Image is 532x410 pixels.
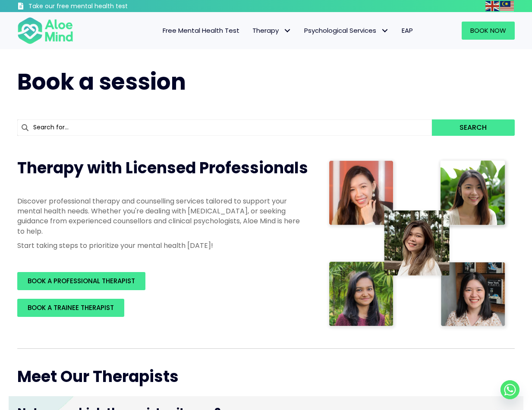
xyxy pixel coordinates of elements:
[17,196,309,236] p: Discover professional therapy and counselling services tailored to support your mental health nee...
[17,299,124,317] a: BOOK A TRAINEE THERAPIST
[28,276,135,285] span: BOOK A PROFESSIONAL THERAPIST
[17,66,186,97] span: Book a session
[17,272,145,290] a: BOOK A PROFESSIONAL THERAPIST
[163,26,239,35] span: Free Mental Health Test
[501,380,519,399] a: Whatsapp
[326,157,510,331] img: Therapist collage
[470,26,506,35] span: Book Now
[378,25,391,37] span: Psychological Services: submenu
[17,157,308,179] span: Therapy with Licensed Professionals
[395,22,419,40] a: EAP
[17,16,73,45] img: Aloe mind Logo
[298,22,395,40] a: Psychological ServicesPsychological Services: submenu
[17,119,432,136] input: Search for...
[432,119,515,136] button: Search
[28,2,173,11] h3: Take our free mental health test
[84,22,419,40] nav: Menu
[402,26,413,35] span: EAP
[17,2,173,12] a: Take our free mental health test
[500,1,514,11] img: ms
[156,22,246,40] a: Free Mental Health Test
[17,241,309,250] p: Start taking steps to prioritize your mental health [DATE]!
[252,26,291,35] span: Therapy
[28,303,114,312] span: BOOK A TRAINEE THERAPIST
[246,22,298,40] a: TherapyTherapy: submenu
[485,1,499,11] img: en
[485,1,500,11] a: English
[500,1,515,11] a: Malay
[462,22,515,40] a: Book Now
[281,25,293,37] span: Therapy: submenu
[17,366,179,388] span: Meet Our Therapists
[304,26,389,35] span: Psychological Services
